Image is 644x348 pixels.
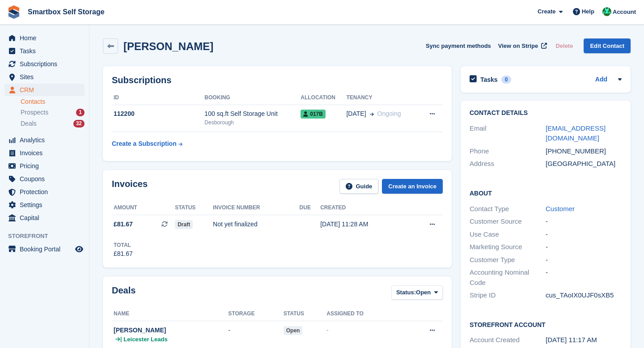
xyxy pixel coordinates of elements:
a: Prospects 1 [21,108,85,117]
span: Deals [21,119,37,128]
div: Create a Subscription [112,139,177,149]
a: menu [4,134,85,146]
h2: Deals [112,285,136,302]
a: Preview store [74,244,85,255]
a: Contacts [21,98,85,106]
th: Assigned to [326,307,403,321]
h2: Contact Details [470,110,622,117]
a: menu [4,58,85,70]
a: [EMAIL_ADDRESS][DOMAIN_NAME] [546,124,606,142]
span: [DATE] [346,109,366,119]
a: menu [4,243,85,255]
span: Coupons [20,173,73,185]
div: Contact Type [470,204,546,214]
th: ID [112,91,204,105]
a: Edit Contact [584,38,631,53]
div: Marketing Source [470,242,546,252]
span: open [284,326,303,335]
div: - [326,326,403,335]
th: Amount [112,201,175,215]
th: Created [320,201,408,215]
span: Status: [396,288,416,297]
a: Create an Invoice [382,179,443,194]
a: menu [4,32,85,44]
div: Address [470,159,546,169]
div: Account Created [470,335,546,345]
span: Create [538,7,555,16]
div: [DATE] 11:28 AM [320,220,408,229]
span: Home [20,32,73,44]
div: Phone [470,146,546,157]
a: menu [4,147,85,159]
th: Storage [228,307,283,321]
th: Invoice number [213,201,300,215]
th: Booking [204,91,301,105]
a: Customer [546,205,575,212]
th: Status [175,201,213,215]
div: - [546,267,622,288]
a: Add [595,75,607,85]
div: Not yet finalized [213,220,300,229]
th: Status [284,307,327,321]
div: £81.67 [114,249,133,259]
span: Ongoing [377,110,401,117]
span: Open [416,288,431,297]
h2: Invoices [112,179,148,194]
div: 100 sq.ft Self Storage Unit [204,109,301,119]
div: 32 [73,120,85,127]
div: Email [470,123,546,144]
a: View on Stripe [495,38,549,53]
div: Customer Type [470,255,546,265]
a: menu [4,45,85,57]
a: menu [4,212,85,224]
a: Create a Subscription [112,136,182,152]
div: - [546,255,622,265]
span: Analytics [20,134,73,146]
th: Name [112,307,228,321]
a: Smartbox Self Storage [24,4,108,19]
h2: [PERSON_NAME] [123,40,213,52]
span: Subscriptions [20,58,73,70]
div: Total [114,241,133,249]
span: Leicester Leads [123,335,167,344]
th: Tenancy [346,91,418,105]
span: 017B [301,110,326,119]
div: [PERSON_NAME] [114,326,228,335]
div: - [546,242,622,252]
th: Allocation [301,91,346,105]
span: Tasks [20,45,73,57]
a: menu [4,71,85,83]
div: - [546,229,622,240]
a: Deals 32 [21,119,85,128]
h2: Storefront Account [470,320,622,329]
span: | [120,335,122,344]
span: £81.67 [114,220,133,229]
span: Protection [20,186,73,198]
div: [GEOGRAPHIC_DATA] [546,159,622,169]
div: Customer Source [470,216,546,227]
span: View on Stripe [498,42,538,51]
a: menu [4,186,85,198]
a: menu [4,160,85,172]
span: Capital [20,212,73,224]
span: Pricing [20,160,73,172]
div: Desborough [204,119,301,127]
span: Booking Portal [20,243,73,255]
span: Help [582,7,594,16]
a: Guide [339,179,379,194]
div: 112200 [112,109,204,119]
button: Delete [552,38,576,53]
div: - [546,216,622,227]
h2: Tasks [480,76,498,84]
img: Elinor Shepherd [602,7,611,16]
div: Stripe ID [470,290,546,301]
span: CRM [20,84,73,96]
div: Accounting Nominal Code [470,267,546,288]
img: stora-icon-8386f47178a22dfd0bd8f6a31ec36ba5ce8667c1dd55bd0f319d3a0aa187defe.svg [7,5,21,19]
a: menu [4,173,85,185]
span: Storefront [8,232,89,241]
span: Sites [20,71,73,83]
div: cus_TAoIX0UJF0sXB5 [546,290,622,301]
div: [DATE] 11:17 AM [546,335,622,345]
div: 1 [76,109,85,116]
